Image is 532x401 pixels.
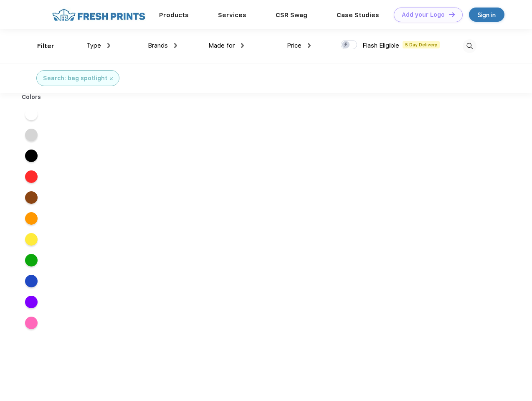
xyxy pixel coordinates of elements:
[287,42,301,49] span: Price
[37,41,54,51] div: Filter
[469,8,504,22] a: Sign in
[43,74,107,83] div: Search: bag spotlight
[15,93,48,102] div: Colors
[402,11,445,18] div: Add your Logo
[174,43,177,48] img: dropdown.png
[107,43,110,48] img: dropdown.png
[50,8,148,22] img: fo%20logo%202.webp
[478,10,496,20] div: Sign in
[148,42,168,49] span: Brands
[362,42,399,49] span: Flash Eligible
[449,12,455,17] img: DT
[403,41,440,48] span: 5 Day Delivery
[241,43,244,48] img: dropdown.png
[110,77,113,80] img: filter_cancel.svg
[308,43,311,48] img: dropdown.png
[86,42,101,49] span: Type
[208,42,235,49] span: Made for
[159,11,189,19] a: Products
[463,39,476,53] img: desktop_search.svg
